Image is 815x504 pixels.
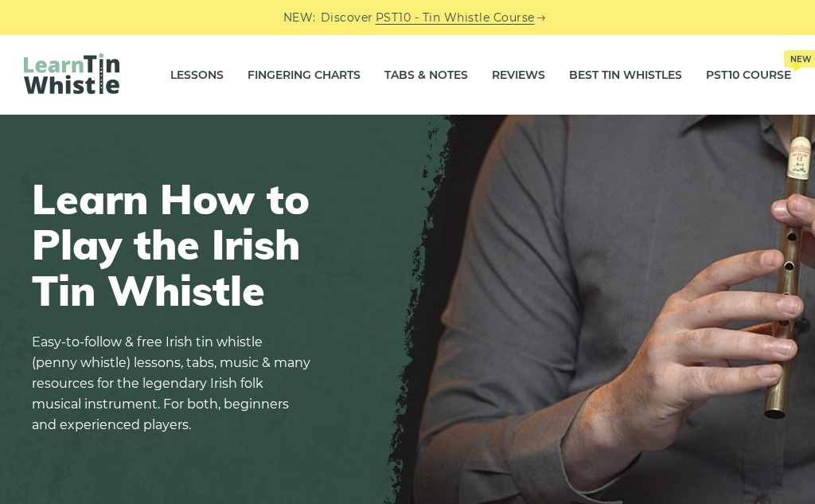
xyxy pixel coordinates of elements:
a: Fingering Charts [248,55,361,95]
a: PST10 CourseNew [706,55,791,95]
a: Reviews [492,55,545,95]
a: Tabs & Notes [384,55,468,95]
p: Easy-to-follow & free Irish tin whistle (penny whistle) lessons, tabs, music & many resources for... [32,332,310,436]
a: Lessons [170,55,224,95]
h1: Learn How to Play the Irish Tin Whistle [32,176,310,313]
a: Best Tin Whistles [569,55,682,95]
img: LearnTinWhistle.com [24,53,119,94]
